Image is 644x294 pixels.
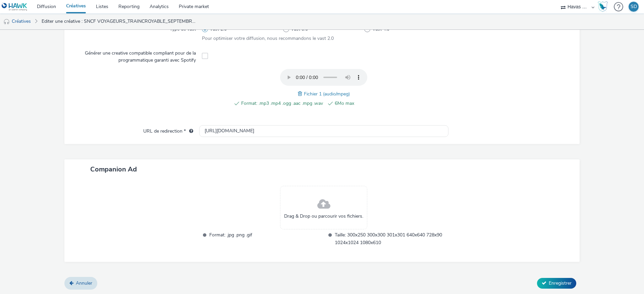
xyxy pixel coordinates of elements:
span: 6Mo max [335,99,417,107]
div: SD [631,2,637,12]
span: Annuler [76,280,92,286]
span: Fichier 1 (audio/mpeg) [304,91,350,97]
span: Taille: 300x250 300x300 301x301 640x640 728x90 1024x1024 1080x610 [335,231,448,246]
label: URL de redirection * [141,125,196,135]
button: Enregistrer [537,278,576,289]
span: Format: .jpg .png .gif [209,231,323,246]
img: undefined Logo [2,3,28,11]
span: Pour optimiser votre diffusion, nous recommandons le vast 2.0 [202,35,334,42]
span: Drag & Drop ou parcourir vos fichiers. [284,213,363,220]
a: Hawk Academy [598,1,610,12]
label: Générer une creative compatible compliant pour de la programmatique garanti avec Spotify [76,47,199,64]
a: Annuler [64,277,97,290]
span: Enregistrer [549,280,572,286]
a: Editer une créative : SNCF VOYAGEURS_TRAINCROYABLE_SEPTEMBRE2025_20s_DEEZER_1024x1024_TEASER GENE... [38,13,199,29]
div: L'URL de redirection sera utilisée comme URL de validation avec certains SSP et ce sera l'URL de ... [186,128,193,135]
input: url... [199,125,448,137]
img: audio [3,18,10,25]
span: Format: .mp3 .mp4 .ogg .aac .mpg .wav [241,99,323,107]
span: Companion Ad [90,165,137,174]
img: Hawk Academy [598,1,608,12]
